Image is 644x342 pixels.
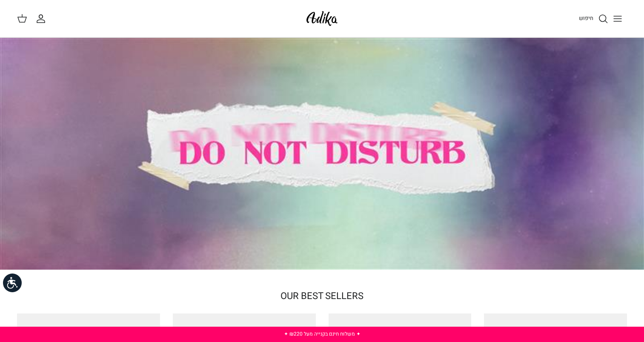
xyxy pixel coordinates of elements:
img: Adika IL [304,9,340,28]
a: OUR BEST SELLERS [280,289,364,303]
a: החשבון שלי [36,14,49,24]
span: חיפוש [579,14,593,22]
a: ✦ משלוח חינם בקנייה מעל ₪220 ✦ [284,330,361,338]
a: חיפוש [579,14,608,24]
button: Toggle menu [608,9,627,28]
